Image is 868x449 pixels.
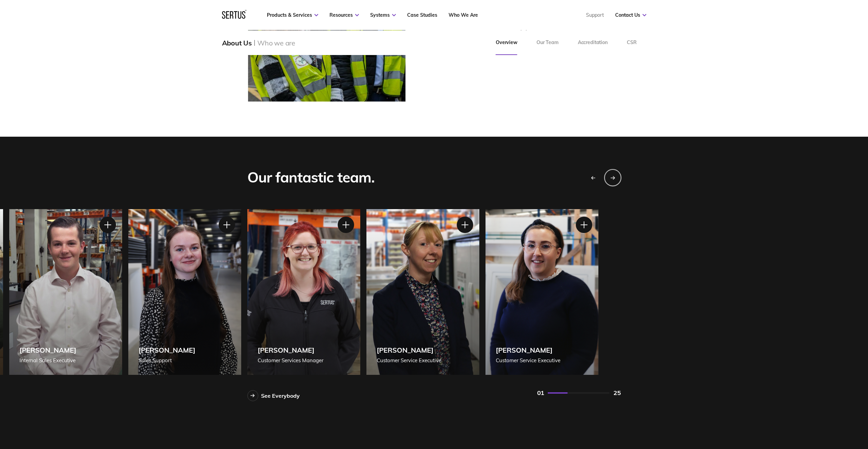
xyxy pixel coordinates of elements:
a: Our Team [527,30,568,55]
div: See Everybody [261,392,300,399]
a: Case Studies [407,12,437,18]
a: Resources [329,12,359,18]
div: Our fantastic team. [247,168,375,187]
a: Systems [370,12,396,18]
div: 25 [613,389,621,397]
div: Internal Sales Executive [20,356,76,365]
div: [PERSON_NAME] [20,346,76,354]
div: Chat-widget [745,370,868,449]
div: [PERSON_NAME] [258,346,323,354]
div: Who we are [257,39,295,47]
div: Customer Services Manager [258,356,323,365]
a: Who We Are [449,12,478,18]
div: Customer Service Executive [496,356,560,365]
a: See Everybody [247,390,300,401]
a: Products & Services [267,12,318,18]
iframe: Chat Widget [745,370,868,449]
div: [PERSON_NAME] [139,346,195,354]
div: Sales Support [139,356,195,365]
div: Customer Service Executive [377,356,441,365]
div: Previous slide [585,169,601,186]
a: CSR [617,30,646,55]
div: [PERSON_NAME] [496,346,560,354]
div: About Us [222,39,252,47]
a: Support [586,12,604,18]
a: Accreditation [568,30,617,55]
a: Contact Us [615,12,646,18]
div: 01 [537,389,544,397]
div: Next slide [604,169,621,186]
div: [PERSON_NAME] [377,346,441,354]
